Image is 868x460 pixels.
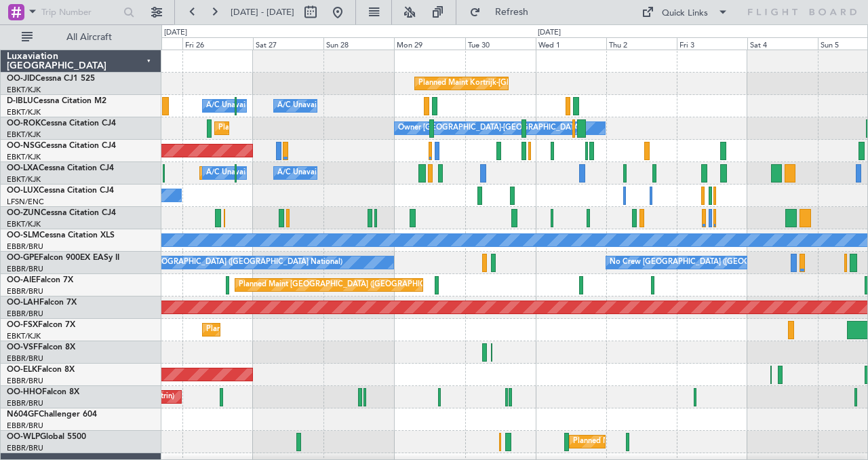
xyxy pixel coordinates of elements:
[7,209,41,217] span: OO-ZUN
[463,1,545,23] button: Refresh
[573,432,671,452] div: Planned Maint Milan (Linate)
[7,299,77,307] a: OO-LAHFalcon 7X
[7,376,43,386] a: EBBR/BRU
[7,353,43,364] a: EBBR/BRU
[218,118,376,138] div: Planned Maint Kortrijk-[GEOGRAPHIC_DATA]
[7,231,115,239] a: OO-SLMCessna Citation XLS
[7,187,39,195] span: OO-LUX
[7,309,43,319] a: EBBR/BRU
[7,343,75,351] a: OO-VSFFalcon 8X
[7,388,79,396] a: OO-HHOFalcon 8X
[7,254,119,262] a: OO-GPEFalcon 900EX EASy II
[418,73,576,94] div: Planned Maint Kortrijk-[GEOGRAPHIC_DATA]
[7,254,39,262] span: OO-GPE
[277,96,494,116] div: A/C Unavailable [GEOGRAPHIC_DATA]-[GEOGRAPHIC_DATA]
[394,37,465,50] div: Mon 29
[465,37,536,50] div: Tue 30
[7,119,116,128] a: OO-ROKCessna Citation CJ4
[7,152,41,162] a: EBKT/KJK
[7,142,41,150] span: OO-NSG
[253,37,323,50] div: Sat 27
[7,130,41,140] a: EBKT/KJK
[7,107,41,117] a: EBKT/KJK
[7,321,38,329] span: OO-FSX
[7,75,35,83] span: OO-JID
[164,27,187,39] div: [DATE]
[7,231,39,239] span: OO-SLM
[7,421,43,431] a: EBBR/BRU
[41,2,119,22] input: Trip Number
[7,366,37,374] span: OO-ELK
[7,398,43,408] a: EBBR/BRU
[7,164,114,172] a: OO-LXACessna Citation CJ4
[206,163,458,183] div: A/C Unavailable [GEOGRAPHIC_DATA] ([GEOGRAPHIC_DATA] National)
[7,264,43,274] a: EBBR/BRU
[239,275,452,295] div: Planned Maint [GEOGRAPHIC_DATA] ([GEOGRAPHIC_DATA])
[35,33,143,42] span: All Aircraft
[484,7,540,17] span: Refresh
[15,26,147,48] button: All Aircraft
[7,174,41,185] a: EBKT/KJK
[7,219,41,229] a: EBKT/KJK
[662,7,708,20] div: Quick Links
[7,197,44,207] a: LFSN/ENC
[747,37,818,50] div: Sat 4
[7,286,43,296] a: EBBR/BRU
[7,276,73,284] a: OO-AIEFalcon 7X
[7,142,116,150] a: OO-NSGCessna Citation CJ4
[7,410,39,419] span: N604GF
[7,119,41,128] span: OO-ROK
[7,366,75,374] a: OO-ELKFalcon 8X
[677,37,747,50] div: Fri 3
[7,299,39,307] span: OO-LAH
[7,187,114,195] a: OO-LUXCessna Citation CJ4
[182,37,253,50] div: Fri 26
[606,37,677,50] div: Thu 2
[7,97,33,105] span: D-IBLU
[7,331,41,341] a: EBKT/KJK
[7,410,97,419] a: N604GFChallenger 604
[7,388,42,396] span: OO-HHO
[7,276,36,284] span: OO-AIE
[115,252,342,273] div: No Crew [GEOGRAPHIC_DATA] ([GEOGRAPHIC_DATA] National)
[277,163,334,183] div: A/C Unavailable
[7,433,86,441] a: OO-WLPGlobal 5500
[7,443,43,453] a: EBBR/BRU
[610,252,837,273] div: No Crew [GEOGRAPHIC_DATA] ([GEOGRAPHIC_DATA] National)
[7,164,39,172] span: OO-LXA
[7,433,40,441] span: OO-WLP
[7,343,38,351] span: OO-VSF
[7,85,41,95] a: EBKT/KJK
[538,27,561,39] div: [DATE]
[398,118,581,138] div: Owner [GEOGRAPHIC_DATA]-[GEOGRAPHIC_DATA]
[323,37,394,50] div: Sun 28
[7,209,116,217] a: OO-ZUNCessna Citation CJ4
[7,321,75,329] a: OO-FSXFalcon 7X
[536,37,606,50] div: Wed 1
[206,320,364,340] div: Planned Maint Kortrijk-[GEOGRAPHIC_DATA]
[231,6,294,18] span: [DATE] - [DATE]
[206,96,458,116] div: A/C Unavailable [GEOGRAPHIC_DATA] ([GEOGRAPHIC_DATA] National)
[7,75,95,83] a: OO-JIDCessna CJ1 525
[7,242,43,252] a: EBBR/BRU
[635,1,735,23] button: Quick Links
[7,97,106,105] a: D-IBLUCessna Citation M2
